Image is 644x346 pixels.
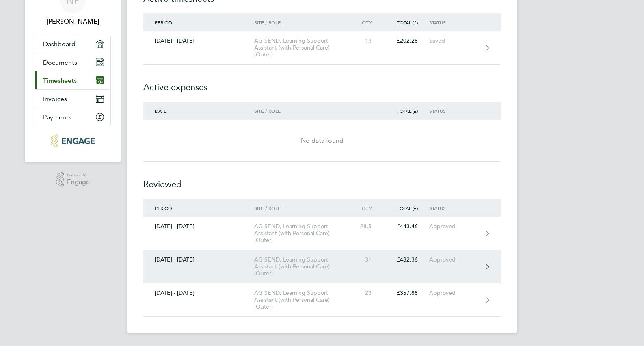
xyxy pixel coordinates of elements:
div: 31 [347,256,383,263]
a: Powered byEngage [56,172,90,187]
div: [DATE] - [DATE] [143,290,254,296]
span: Powered by [67,172,90,179]
div: 13 [347,37,383,44]
a: Timesheets [35,71,110,89]
div: Status [429,205,479,211]
div: Qty [347,19,383,25]
a: [DATE] - [DATE]AG SEND, Learning Support Assistant (with Personal Care) (Outer)28.5£443.46Approved [143,217,501,250]
a: Go to home page [35,134,111,147]
div: Status [429,108,479,114]
div: Approved [429,223,479,230]
a: [DATE] - [DATE]AG SEND, Learning Support Assistant (with Personal Care) (Outer)13£202.28Saved [143,31,501,65]
div: AG SEND, Learning Support Assistant (with Personal Care) (Outer) [254,290,347,310]
span: Dashboard [43,40,76,48]
span: Engage [67,179,90,186]
div: [DATE] - [DATE] [143,223,254,230]
div: 23 [347,290,383,296]
img: morganhunt-logo-retina.png [51,134,94,147]
div: Total (£) [383,108,429,114]
div: £443.46 [383,223,429,230]
span: Nicholas Perera [35,17,111,26]
div: £482.36 [383,256,429,263]
div: Status [429,19,479,25]
div: Approved [429,290,479,296]
div: [DATE] - [DATE] [143,37,254,44]
span: Documents [43,58,77,66]
a: [DATE] - [DATE]AG SEND, Learning Support Assistant (with Personal Care) (Outer)31£482.36Approved [143,250,501,283]
div: 28.5 [347,223,383,230]
div: AG SEND, Learning Support Assistant (with Personal Care) (Outer) [254,223,347,244]
div: Site / Role [254,19,347,25]
a: [DATE] - [DATE]AG SEND, Learning Support Assistant (with Personal Care) (Outer)23£357.88Approved [143,283,501,317]
span: Timesheets [43,77,77,84]
span: Payments [43,113,71,121]
h2: Reviewed [143,162,501,199]
span: Invoices [43,95,67,103]
div: Approved [429,256,479,263]
span: Period [155,19,172,26]
div: AG SEND, Learning Support Assistant (with Personal Care) (Outer) [254,37,347,58]
div: No data found [143,136,501,145]
div: Site / Role [254,108,347,114]
div: £202.28 [383,37,429,44]
div: Total (£) [383,205,429,211]
h2: Active expenses [143,65,501,102]
div: Site / Role [254,205,347,211]
div: £357.88 [383,290,429,296]
div: [DATE] - [DATE] [143,256,254,263]
div: Total (£) [383,19,429,25]
div: Saved [429,37,479,44]
div: Qty [347,205,383,211]
span: Period [155,205,172,211]
a: Dashboard [35,35,110,53]
a: Payments [35,108,110,126]
a: Documents [35,53,110,71]
div: Date [143,108,254,114]
div: AG SEND, Learning Support Assistant (with Personal Care) (Outer) [254,256,347,277]
a: Invoices [35,90,110,108]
